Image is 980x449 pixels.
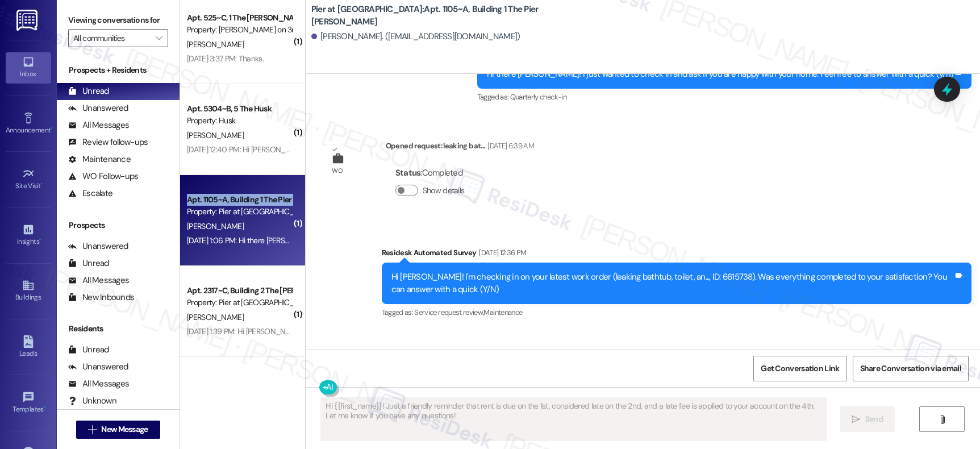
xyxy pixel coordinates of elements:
[761,363,839,375] span: Get Conversation Link
[187,53,264,64] div: [DATE] 3:37 PM: Thanks.
[6,220,51,251] a: Insights •
[414,307,483,317] span: Service request review ,
[332,165,343,177] div: WO
[68,153,131,165] div: Maintenance
[865,413,883,425] span: Send
[853,356,969,381] button: Share Conversation via email
[68,395,116,407] div: Unknown
[68,292,134,304] div: New Inbounds
[16,10,40,31] img: ResiDesk Logo
[423,185,465,197] label: Show details
[68,361,128,373] div: Unanswered
[6,276,51,306] a: Buildings
[68,240,128,252] div: Unanswered
[187,206,292,218] div: Property: Pier at [GEOGRAPHIC_DATA]
[68,119,129,131] div: All Messages
[187,297,292,309] div: Property: Pier at [GEOGRAPHIC_DATA]
[6,52,51,83] a: Inbox
[68,257,109,269] div: Unread
[391,271,953,296] div: Hi [PERSON_NAME]! I'm checking in on your latest work order (leaking bathtub, toilet, an..., ID: ...
[57,64,180,76] div: Prospects + Residents
[483,307,522,317] span: Maintenance
[76,421,160,439] button: New Message
[187,103,292,115] div: Apt. 5304~B, 5 The Husk
[68,136,148,148] div: Review follow-ups
[73,29,150,47] input: All communities
[68,171,138,182] div: WO Follow-ups
[938,415,946,424] i: 
[187,312,244,322] span: [PERSON_NAME]
[311,3,539,28] b: Pier at [GEOGRAPHIC_DATA]: Apt. 1105~A, Building 1 The Pier [PERSON_NAME]
[156,34,162,43] i: 
[68,11,168,29] label: Viewing conversations for
[101,423,148,435] span: New Message
[382,304,971,321] div: Tagged as:
[311,31,520,43] div: [PERSON_NAME]. ([EMAIL_ADDRESS][DOMAIN_NAME])
[382,247,971,263] div: Residesk Automated Survey
[68,85,109,97] div: Unread
[395,167,421,178] b: Status
[68,188,112,199] div: Escalate
[68,275,129,286] div: All Messages
[187,24,292,36] div: Property: [PERSON_NAME] on 3rd
[187,221,244,231] span: [PERSON_NAME]
[487,68,953,80] div: Hi there [PERSON_NAME]! I just wanted to check in and ask if you are happy with your home. Feel f...
[44,404,45,411] span: •
[860,363,961,375] span: Share Conversation via email
[187,39,244,49] span: [PERSON_NAME]
[68,102,128,114] div: Unanswered
[68,344,109,356] div: Unread
[68,378,129,390] div: All Messages
[485,140,534,152] div: [DATE] 6:39 AM
[6,332,51,363] a: Leads
[6,164,51,195] a: Site Visit •
[852,415,860,424] i: 
[753,356,846,381] button: Get Conversation Link
[840,406,895,432] button: Send
[41,180,43,188] span: •
[39,236,41,244] span: •
[57,219,180,231] div: Prospects
[321,398,825,440] textarea: Hi {{first_name}}! Just a friendly reminder that rent is due on the 1st, considered late on the 2...
[187,115,292,127] div: Property: Husk
[88,425,97,434] i: 
[51,124,52,132] span: •
[187,12,292,24] div: Apt. 525~C, 1 The [PERSON_NAME] on 3rd
[6,388,51,418] a: Templates •
[386,140,534,156] div: Opened request: leaking bat...
[187,194,292,206] div: Apt. 1105~A, Building 1 The Pier [PERSON_NAME]
[395,164,469,182] div: : Completed
[476,247,526,259] div: [DATE] 12:36 PM
[187,285,292,297] div: Apt. 2317~C, Building 2 The [PERSON_NAME]
[187,326,924,336] div: [DATE] 1:39 PM: Hi [PERSON_NAME], how are you? A friendly reminder that your rent is due and your...
[187,235,667,246] div: [DATE] 1:06 PM: Hi there [PERSON_NAME]! I just wanted to check in and ask if you are happy with y...
[187,130,244,140] span: [PERSON_NAME]
[187,144,973,155] div: [DATE] 12:40 PM: Hi [PERSON_NAME], how are you? We're checking in to ask if you have any question...
[477,89,971,105] div: Tagged as:
[510,92,566,102] span: Quarterly check-in
[57,323,180,335] div: Residents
